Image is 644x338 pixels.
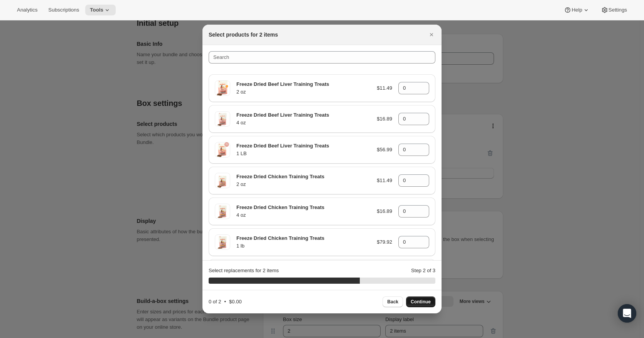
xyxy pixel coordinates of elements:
div: Open Intercom Messenger [618,304,636,323]
p: $16.89 [377,115,392,123]
p: 1 LB [236,150,371,157]
p: $11.49 [377,177,392,184]
input: Search [209,51,435,64]
button: Help [559,5,594,15]
span: Subscriptions [48,7,79,13]
h2: Select products for 2 items [209,31,278,38]
img: 1 lb [215,234,230,250]
button: Tools [85,5,116,15]
img: 2 oz [215,80,230,96]
img: 4 oz [215,204,230,219]
button: Settings [596,5,632,15]
p: Freeze Dried Chicken Training Treats [236,234,371,242]
button: Subscriptions [44,5,84,15]
span: Analytics [17,7,37,13]
p: Freeze Dried Beef Liver Training Treats [236,111,371,119]
button: Close [426,29,437,40]
p: Freeze Dried Beef Liver Training Treats [236,80,371,88]
p: $79.92 [377,238,392,246]
span: Back [387,299,398,305]
p: $0.00 [229,298,242,306]
p: 4 oz [236,119,371,127]
p: $16.89 [377,207,392,215]
button: Back [383,296,403,307]
p: 2 oz [236,181,371,188]
p: Freeze Dried Beef Liver Training Treats [236,142,371,150]
img: 1 LB [215,142,230,157]
img: 4 oz [215,111,230,127]
p: 4 oz [236,211,371,219]
p: 1 lb [236,242,371,250]
span: Tools [90,7,103,13]
p: Freeze Dried Chicken Training Treats [236,173,371,181]
p: Step 2 of 3 [411,267,435,274]
p: $11.49 [377,84,392,92]
span: Settings [609,7,627,13]
p: Select replacements for 2 items [209,267,279,274]
p: $56.99 [377,146,392,154]
p: Freeze Dried Chicken Training Treats [236,204,371,211]
button: Analytics [12,5,42,15]
p: 2 oz [236,88,371,96]
div: • [209,298,242,306]
p: 0 of 2 [209,298,221,306]
span: Help [572,7,582,13]
img: 2 oz [215,173,230,188]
